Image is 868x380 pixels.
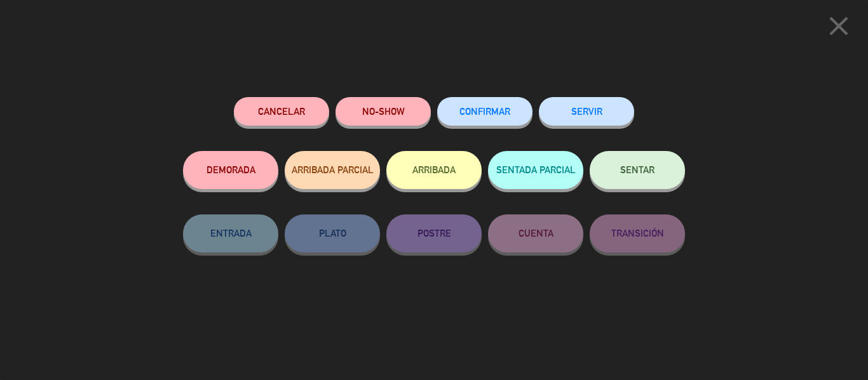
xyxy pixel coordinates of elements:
[336,97,431,126] button: NO-SHOW
[285,151,380,189] button: ARRIBADA PARCIAL
[234,97,329,126] button: Cancelar
[459,106,510,117] span: CONFIRMAR
[823,10,855,42] i: close
[386,151,482,189] button: ARRIBADA
[437,97,532,126] button: CONFIRMAR
[285,214,380,252] button: PLATO
[590,151,685,189] button: SENTAR
[488,214,583,252] button: CUENTA
[590,214,685,252] button: TRANSICIÓN
[488,151,583,189] button: SENTADA PARCIAL
[292,164,374,175] span: ARRIBADA PARCIAL
[819,10,858,47] button: close
[620,164,654,175] span: SENTAR
[183,214,278,252] button: ENTRADA
[386,214,482,252] button: POSTRE
[183,151,278,189] button: DEMORADA
[539,97,634,126] button: SERVIR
